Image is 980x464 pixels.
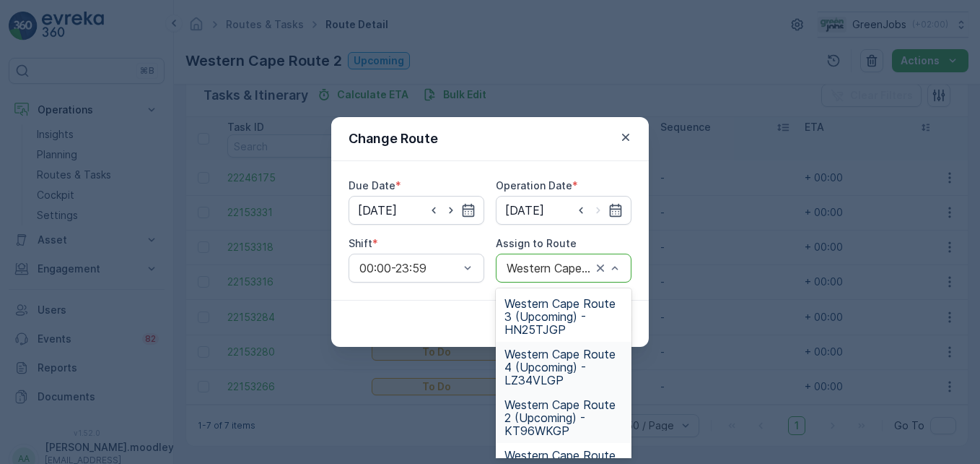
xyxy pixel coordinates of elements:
[496,237,577,249] label: Assign to Route
[349,237,372,249] label: Shift
[504,398,623,437] span: Western Cape Route 2 (Upcoming) - KT96WKGP
[504,297,623,336] span: Western Cape Route 3 (Upcoming) - HN25TJGP
[349,179,395,192] label: Due Date
[504,348,623,387] span: Western Cape Route 4 (Upcoming) - LZ34VLGP
[349,196,484,225] input: dd/mm/yyyy
[349,129,438,149] p: Change Route
[496,179,572,192] label: Operation Date
[496,196,631,225] input: dd/mm/yyyy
